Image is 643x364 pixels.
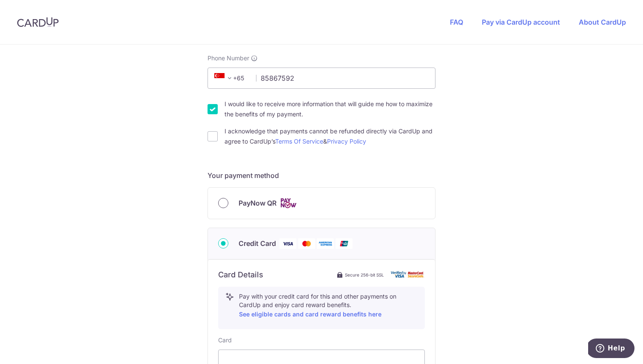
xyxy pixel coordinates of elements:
a: See eligible cards and card reward benefits here [239,310,381,318]
span: +65 [212,73,250,83]
img: CardUp [17,17,59,27]
span: Phone Number [208,54,249,62]
span: PayNow QR [239,198,276,208]
img: Cards logo [280,198,297,209]
a: FAQ [450,18,463,26]
p: Pay with your credit card for this and other payments on CardUp and enjoy card reward benefits. [239,292,418,319]
a: Pay via CardUp account [482,18,560,26]
h6: Card Details [218,270,263,280]
span: +65 [214,73,235,83]
a: Terms Of Service [275,138,323,145]
label: I would like to receive more information that will guide me how to maximize the benefits of my pa... [225,99,435,119]
label: Card [218,336,232,344]
span: Credit Card [239,238,276,248]
span: Secure 256-bit SSL [345,271,384,278]
a: Privacy Policy [327,138,366,145]
div: Credit Card Visa Mastercard American Express Union Pay [218,238,425,249]
img: card secure [391,271,425,278]
img: Union Pay [336,238,353,249]
img: American Express [317,238,334,249]
label: I acknowledge that payments cannot be refunded directly via CardUp and agree to CardUp’s & [225,126,435,147]
a: About CardUp [579,18,626,26]
div: PayNow QR Cards logo [218,198,425,209]
img: Mastercard [298,238,315,249]
h5: Your payment method [208,170,435,181]
img: Visa [279,238,296,249]
iframe: Opens a widget where you can find more information [588,339,634,360]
